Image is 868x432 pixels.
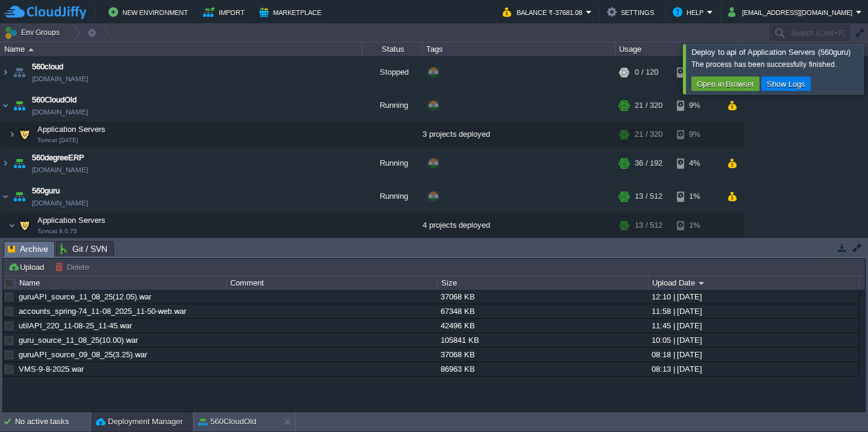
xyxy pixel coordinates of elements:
[635,180,662,213] div: 13 / 512
[677,122,716,146] div: 9%
[1,180,10,213] img: AMDAwAAAACH5BAEAAAAALAAAAAABAAEAAAICRAEAOw==
[16,213,33,237] img: AMDAwAAAACH5BAEAAAAALAAAAAABAAEAAAICRAEAOw==
[8,242,48,257] span: Archive
[691,48,851,57] span: Deploy to api of Application Servers (560guru)
[635,122,662,146] div: 21 / 320
[32,106,88,118] a: [DOMAIN_NAME]
[362,147,423,180] div: Running
[32,164,88,176] a: [DOMAIN_NAME]
[198,416,256,428] button: 560CloudOld
[15,412,90,431] div: No active tasks
[19,336,138,345] a: guru_source_11_08_25(10.00).war
[19,321,132,330] a: utilAPI_220_11-08-25_11-45.war
[36,125,107,134] a: Application ServersTomcat [DATE]
[32,73,88,85] a: [DOMAIN_NAME]
[1,56,10,89] img: AMDAwAAAACH5BAEAAAAALAAAAAABAAEAAAICRAEAOw==
[37,228,77,235] span: Tomcat 9.0.75
[677,180,716,213] div: 1%
[438,319,647,333] div: 42496 KB
[649,362,858,376] div: 08:13 | [DATE]
[4,24,64,41] button: Env Groups
[4,5,86,20] img: CloudJiffy
[728,5,856,19] button: [EMAIL_ADDRESS][DOMAIN_NAME]
[36,216,107,225] a: Application ServersTomcat 9.0.75
[19,292,151,301] a: guruAPI_source_11_08_25(12.05).war
[817,384,856,420] iframe: chat widget
[32,185,60,197] a: 560guru
[677,89,716,122] div: 9%
[438,304,647,318] div: 67348 KB
[438,348,647,362] div: 37068 KB
[259,5,325,19] button: Marketplace
[438,276,648,290] div: Size
[96,416,183,428] button: Deployment Manager
[649,333,858,347] div: 10:05 | [DATE]
[19,365,84,374] a: VMS-9-8-2025.war
[203,5,248,19] button: Import
[649,304,858,318] div: 11:58 | [DATE]
[11,56,28,89] img: AMDAwAAAACH5BAEAAAAALAAAAAABAAEAAAICRAEAOw==
[11,147,28,180] img: AMDAwAAAACH5BAEAAAAALAAAAAABAAEAAAICRAEAOw==
[60,242,107,256] span: Git / SVN
[32,197,88,209] a: [DOMAIN_NAME]
[16,122,33,146] img: AMDAwAAAACH5BAEAAAAALAAAAAABAAEAAAICRAEAOw==
[438,333,647,347] div: 105841 KB
[28,48,34,51] img: AMDAwAAAACH5BAEAAAAALAAAAAABAAEAAAICRAEAOw==
[36,215,107,225] span: Application Servers
[438,290,647,304] div: 37068 KB
[362,180,423,213] div: Running
[11,180,28,213] img: AMDAwAAAACH5BAEAAAAALAAAAAABAAEAAAICRAEAOw==
[16,276,226,290] div: Name
[8,122,16,146] img: AMDAwAAAACH5BAEAAAAALAAAAAABAAEAAAICRAEAOw==
[635,147,662,180] div: 36 / 192
[36,124,107,134] span: Application Servers
[1,147,10,180] img: AMDAwAAAACH5BAEAAAAALAAAAAABAAEAAAICRAEAOw==
[32,94,77,106] a: 560CloudOld
[649,276,859,290] div: Upload Date
[693,78,758,89] button: Open in Browser
[11,89,28,122] img: AMDAwAAAACH5BAEAAAAALAAAAAABAAEAAAICRAEAOw==
[108,5,192,19] button: New Environment
[438,362,647,376] div: 86963 KB
[362,89,423,122] div: Running
[763,78,809,89] button: Show Logs
[649,319,858,333] div: 11:45 | [DATE]
[1,89,10,122] img: AMDAwAAAACH5BAEAAAAALAAAAAABAAEAAAICRAEAOw==
[616,42,743,56] div: Usage
[677,56,716,89] div: 3%
[19,350,147,359] a: guruAPI_source_09_08_25(3.25).war
[649,290,858,304] div: 12:10 | [DATE]
[32,61,63,73] a: 560cloud
[635,56,658,89] div: 0 / 120
[673,5,707,19] button: Help
[607,5,658,19] button: Settings
[691,60,860,69] div: The process has been successfully finished.
[423,213,615,237] div: 4 projects deployed
[677,147,716,180] div: 4%
[19,307,186,316] a: accounts_spring-74_11-08_2025_11-50-web.war
[635,213,662,237] div: 13 / 512
[8,261,48,272] button: Upload
[55,261,93,272] button: Delete
[37,137,78,144] span: Tomcat [DATE]
[677,213,716,237] div: 1%
[423,42,615,56] div: Tags
[503,5,586,19] button: Balance ₹-37681.08
[635,89,662,122] div: 21 / 320
[32,152,84,164] a: 560degreeERP
[227,276,437,290] div: Comment
[363,42,422,56] div: Status
[8,213,16,237] img: AMDAwAAAACH5BAEAAAAALAAAAAABAAEAAAICRAEAOw==
[423,122,615,146] div: 3 projects deployed
[1,42,362,56] div: Name
[649,348,858,362] div: 08:18 | [DATE]
[362,56,423,89] div: Stopped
